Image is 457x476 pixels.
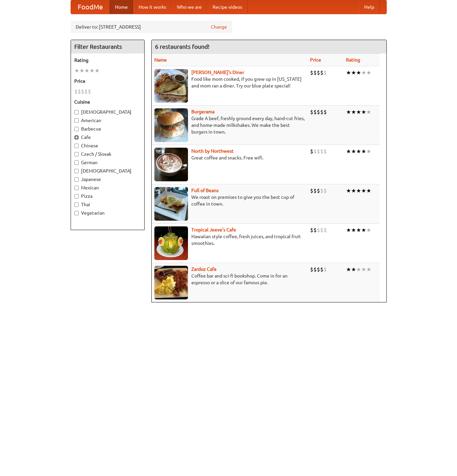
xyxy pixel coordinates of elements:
[154,69,188,103] img: sallys.jpg
[361,69,366,76] li: ★
[313,187,317,194] li: $
[317,148,320,155] li: $
[74,152,79,156] input: Czech / Slovak
[366,108,371,116] li: ★
[366,148,371,155] li: ★
[191,148,234,154] a: North by Northwest
[74,78,141,84] h5: Price
[313,148,317,155] li: $
[74,194,79,198] input: Pizza
[74,109,141,115] label: [DEMOGRAPHIC_DATA]
[317,69,320,76] li: $
[361,226,366,234] li: ★
[154,272,305,286] p: Coffee bar and sci-fi bookshop. Come in for an espresso or a slice of our famous pie.
[323,148,327,155] li: $
[74,210,141,216] label: Vegetarian
[74,125,141,132] label: Barbecue
[366,187,371,194] li: ★
[191,109,215,114] a: Burgerama
[346,266,351,273] li: ★
[74,118,79,123] input: American
[74,117,141,124] label: American
[361,148,366,155] li: ★
[74,160,79,165] input: German
[366,266,371,273] li: ★
[346,69,351,76] li: ★
[310,187,313,194] li: $
[323,187,327,194] li: $
[310,108,313,116] li: $
[154,57,167,63] a: Name
[74,88,78,95] li: $
[356,108,361,116] li: ★
[359,0,380,14] a: Help
[84,67,89,74] li: ★
[71,40,144,53] h4: Filter Restaurants
[71,21,232,33] div: Deliver to: [STREET_ADDRESS]
[154,233,305,247] p: Hawaiian style coffee, fresh juices, and tropical fruit smoothies.
[74,127,79,131] input: Barbecue
[154,154,305,161] p: Great coffee and snacks. Free wifi.
[154,194,305,207] p: We roast on premises to give you the best cup of coffee in town.
[313,266,317,273] li: $
[361,266,366,273] li: ★
[211,24,227,30] a: Change
[320,108,323,116] li: $
[356,148,361,155] li: ★
[191,266,217,272] b: Zardoz Cafe
[74,176,141,183] label: Japanese
[74,169,79,173] input: [DEMOGRAPHIC_DATA]
[356,226,361,234] li: ★
[78,88,81,95] li: $
[74,201,141,208] label: Thai
[310,148,313,155] li: $
[84,88,88,95] li: $
[74,193,141,199] label: Pizza
[191,227,236,232] b: Tropical Jeeve's Cafe
[317,226,320,234] li: $
[74,110,79,114] input: [DEMOGRAPHIC_DATA]
[320,266,323,273] li: $
[74,99,141,105] h5: Cuisine
[351,108,356,116] li: ★
[346,108,351,116] li: ★
[310,226,313,234] li: $
[191,70,244,75] a: [PERSON_NAME]'s Diner
[351,69,356,76] li: ★
[351,266,356,273] li: ★
[356,69,361,76] li: ★
[323,226,327,234] li: $
[191,188,219,193] a: Full of Beans
[356,266,361,273] li: ★
[74,211,79,215] input: Vegetarian
[154,266,188,299] img: zardoz.jpg
[154,115,305,135] p: Grade A beef, freshly ground every day, hand-cut fries, and home-made milkshakes. We make the bes...
[313,226,317,234] li: $
[366,69,371,76] li: ★
[323,108,327,116] li: $
[94,67,100,74] li: ★
[346,57,360,63] a: Rating
[74,142,141,149] label: Chinese
[320,69,323,76] li: $
[320,148,323,155] li: $
[88,88,91,95] li: $
[313,69,317,76] li: $
[323,266,327,273] li: $
[207,0,247,14] a: Recipe videos
[351,187,356,194] li: ★
[351,148,356,155] li: ★
[154,76,305,89] p: Food like mom cooked, if you grew up in [US_STATE] and mom ran a diner. Try our blue plate special!
[154,187,188,221] img: beans.jpg
[310,69,313,76] li: $
[320,226,323,234] li: $
[74,144,79,148] input: Chinese
[320,187,323,194] li: $
[74,186,79,190] input: Mexican
[346,187,351,194] li: ★
[346,148,351,155] li: ★
[74,168,141,174] label: [DEMOGRAPHIC_DATA]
